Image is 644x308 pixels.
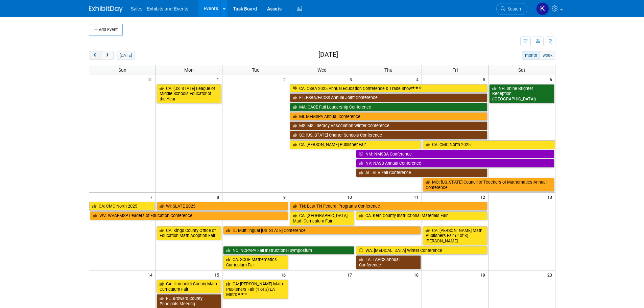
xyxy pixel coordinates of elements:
[347,270,355,279] span: 17
[349,75,355,84] span: 3
[540,51,555,60] button: week
[157,226,221,240] a: CA: Kings County Office of Education Math Adoption Fair
[290,84,488,93] a: CA: CSBA 2025 Annual Education Conference & Trade Show
[252,67,259,73] span: Tue
[157,294,221,308] a: FL: Broward County Principals Meeting
[356,211,487,220] a: CA: Kern County Instructional Materials Fair
[452,67,458,73] span: Fri
[547,270,555,279] span: 20
[496,3,527,15] a: Search
[131,6,188,11] span: Sales - Exhibits and Events
[223,255,288,269] a: CA: SCOE Mathematics Curriculum Fair
[356,246,487,255] a: WA: [MEDICAL_DATA] Winter Conference
[157,84,221,103] a: CA: [US_STATE] League of Middle Schools Educator of the Year
[549,75,555,84] span: 6
[216,75,222,84] span: 1
[89,51,101,60] button: prev
[317,67,327,73] span: Wed
[290,211,355,225] a: CA: [GEOGRAPHIC_DATA] Math Curriculum Fair
[214,270,222,279] span: 15
[480,193,488,201] span: 12
[89,202,155,211] a: CA: CMC North 2025
[547,193,555,201] span: 13
[283,193,289,201] span: 9
[118,67,126,73] span: Sun
[518,67,525,73] span: Sat
[413,270,422,279] span: 18
[216,193,222,201] span: 8
[482,75,488,84] span: 5
[505,6,521,11] span: Search
[480,270,488,279] span: 19
[356,168,487,177] a: AL: ALA Fall Conference
[149,193,156,201] span: 7
[489,84,554,103] a: NH: Shine Brighter Reception ([GEOGRAPHIC_DATA])
[413,193,422,201] span: 11
[280,270,289,279] span: 16
[423,226,487,245] a: CA: [PERSON_NAME] Math Publishers Fair (2 of 3) [PERSON_NAME]
[223,246,355,255] a: NC: NCPAPA Fall Instructional Symposium
[223,226,421,235] a: IL: Multilingual [US_STATE] Conference
[356,150,554,159] a: NM: NMSBA Conference
[347,193,355,201] span: 10
[89,24,123,36] button: Add Event
[356,159,554,168] a: NV: NASB Annual Conference
[384,67,392,73] span: Thu
[90,211,288,220] a: WV: WVAEMSP Leaders of Education Conference
[290,202,488,211] a: TN: East TN Federal Programs Conference
[157,280,221,293] a: CA: Humboldt County Math Curriculum Fair
[101,51,114,60] button: next
[415,75,422,84] span: 4
[184,67,194,73] span: Mon
[157,202,288,211] a: WI: SLATE 2025
[223,280,288,299] a: CA: [PERSON_NAME] Math Publishers Fair (1 of 3) LA Metro
[290,112,488,121] a: MI: MEMSPA Annual Conference
[290,93,488,102] a: FL: FSBA/FADSS Annual Joint Conference
[290,140,421,149] a: CA: [PERSON_NAME] Publisher Fair
[147,270,156,279] span: 14
[290,121,488,130] a: MS: MS Literacy Association Winter Conference
[117,51,135,60] button: [DATE]
[356,255,421,269] a: LA: LAPCS Annual Conference
[522,51,540,60] button: month
[318,51,338,58] h2: [DATE]
[147,75,156,84] span: 30
[89,6,123,13] img: ExhibitDay
[536,2,549,15] img: Kara Haven
[423,178,554,192] a: MO: [US_STATE] Council of Teachers of Mathematics Annual Conference
[290,131,488,140] a: SC: [US_STATE] Charter Schools Conference
[283,75,289,84] span: 2
[423,140,555,149] a: CA: CMC North 2025
[290,103,488,112] a: MA: CACE Fall Leadership Conference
